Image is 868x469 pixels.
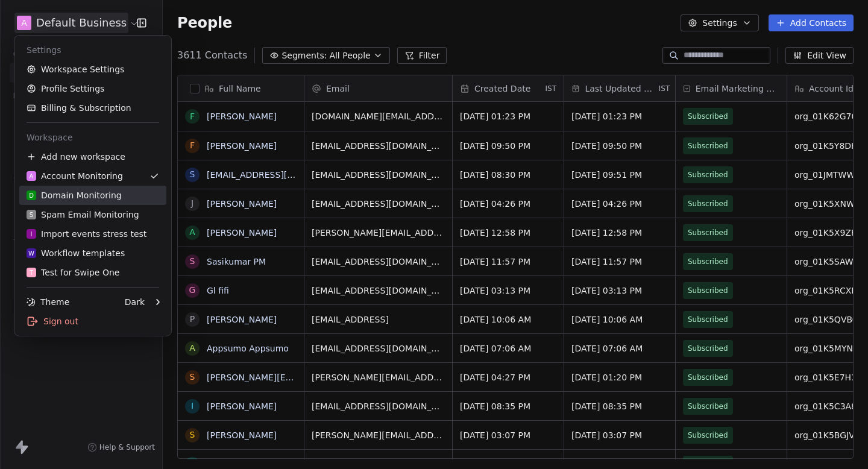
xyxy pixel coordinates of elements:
div: Theme [27,296,69,308]
span: I [31,230,33,239]
div: Import events stress test [27,228,146,240]
div: Spam Email Monitoring [27,209,139,221]
div: Dark [125,296,145,308]
div: Domain Monitoring [27,189,122,201]
a: Profile Settings [19,79,166,98]
a: Billing & Subscription [19,98,166,118]
span: T [30,268,33,277]
div: Sign out [19,312,166,331]
span: A [30,172,34,181]
div: Account Monitoring [27,170,123,182]
span: D [29,191,34,200]
div: Workspace [19,128,166,147]
span: W [28,249,34,258]
span: S [30,210,33,219]
div: Workflow templates [27,247,125,259]
div: Settings [19,40,166,60]
div: Test for Swipe One [27,266,119,279]
a: Workspace Settings [19,60,166,79]
div: Add new workspace [19,147,166,166]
